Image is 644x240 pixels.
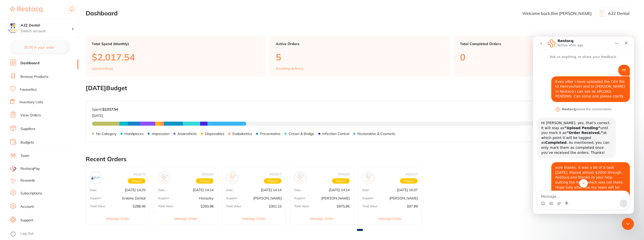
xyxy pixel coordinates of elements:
p: $288.46 [133,204,145,208]
p: Total Value [294,204,310,208]
p: Crown & Bridge [289,132,314,136]
a: Dashboard [20,61,40,66]
a: Account [20,204,34,209]
p: Date [90,188,97,192]
p: Restorative & Cosmetic [357,132,395,136]
p: [DATE] 16:37 [397,188,418,192]
a: Log Out [20,231,34,236]
span: Placed [332,178,350,184]
p: Preventative [260,132,281,136]
img: A2Z Dental [8,23,18,33]
a: Favourites [20,87,37,92]
p: $2,017.54 [92,52,260,62]
p: Date [294,188,301,192]
a: Total Completed Orders0 [454,36,634,77]
a: RestocqPay [10,166,40,172]
p: Erskine Dental [122,196,145,200]
p: Total Value [362,204,378,208]
p: # 94666 [338,172,350,176]
p: # 94667 [269,172,282,176]
button: Manage Order [290,212,354,225]
a: Team [20,153,29,158]
strong: $2,017.54 [102,107,118,112]
span: RestocqPay [20,166,40,171]
a: Browse Products [20,74,48,79]
p: $293.98 [201,204,213,208]
a: Rewards [20,178,35,183]
p: Total Spend (Monthly) [92,42,260,46]
p: $97.99 [407,204,418,208]
a: Inventory Lists [19,100,43,105]
p: Total Value [226,204,241,208]
p: # 94669 [201,172,213,176]
button: Manage Order [358,212,422,225]
p: Spent: [92,107,118,111]
button: Manage Order [154,212,218,225]
p: Supplier [362,196,374,200]
a: Support [20,218,33,223]
p: # 93547 [406,172,418,176]
p: Supplier [158,196,169,200]
p: Date [158,188,165,192]
button: Manage Order [86,212,149,225]
a: Subscriptions [20,191,42,196]
p: 5 [276,52,444,62]
button: $0.00 in your order [10,41,68,53]
a: Total Spend (Monthly)$2,017.54spend inSept [86,36,266,77]
p: [PERSON_NAME] [389,196,418,200]
a: Restocq Logo [10,4,42,15]
h2: [DATE] Budget [86,85,634,92]
a: Budgets [20,140,34,145]
p: Date [362,188,369,192]
img: Erskine Dental [91,173,101,183]
span: Placed [400,178,418,184]
p: [DATE] 14:14 [261,188,282,192]
img: RestocqPay [10,166,16,172]
img: Adam Dental [295,173,305,183]
img: Henry Schein Halas [227,173,237,183]
p: Total Value [158,204,173,208]
span: Placed [128,178,145,184]
p: Disposables [205,132,224,136]
p: Handpieces [125,132,144,136]
p: Date [226,188,233,192]
p: Supplier [90,196,101,200]
p: Switch account [21,29,72,34]
p: Total Value [90,204,105,208]
p: [DATE] 14:25 [125,188,145,192]
p: [PERSON_NAME] [253,196,282,200]
h2: Recent Orders [86,156,634,163]
p: [PERSON_NAME] [321,196,350,200]
span: Placed [196,178,213,184]
img: Restocq Logo [10,7,42,13]
img: Adam Dental [363,173,373,183]
h4: A2Z Dental [21,23,72,28]
button: Log Out [10,230,77,238]
p: Awaiting delivery [276,66,303,71]
a: View Orders [20,113,41,118]
img: Horseley [159,173,169,183]
h2: Dashboard [86,10,118,17]
p: $361.15 [269,204,282,208]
